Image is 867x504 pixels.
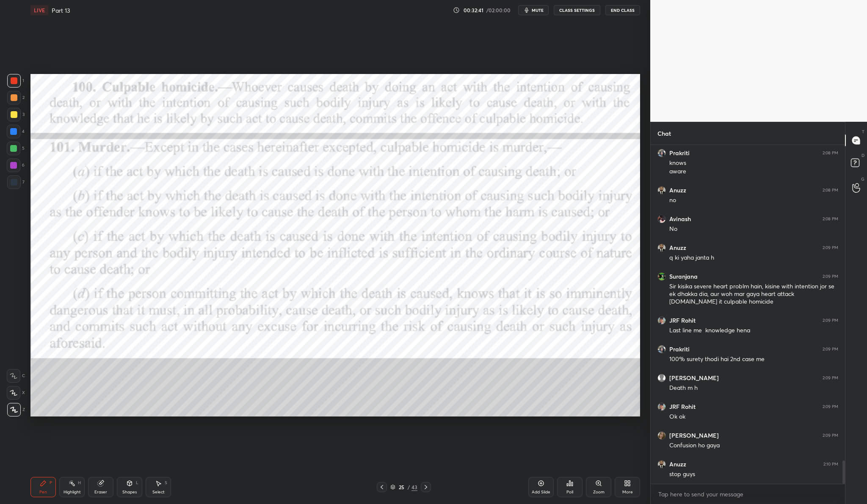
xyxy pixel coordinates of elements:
div: 25 [397,485,406,490]
div: More [622,490,633,494]
div: C [7,369,25,383]
div: Eraser [94,490,107,494]
div: Death m h [669,384,838,392]
h6: Prakriti [669,149,690,157]
img: default.png [657,374,666,382]
div: stop guys [669,470,838,479]
img: 5c50ca92545e4ea9b152bc47f8b6a3eb.jpg [657,345,666,353]
img: 6ab7bd99ec91433380f4f9d2596acfee.jpg [657,403,666,411]
div: Ok ok [669,413,838,421]
img: 73aa82485a5f44aa902925d89d7065fd.jpg [657,460,666,468]
p: D [861,152,864,159]
div: 2:09 PM [823,375,838,381]
button: End Class [605,5,640,15]
div: Shapes [122,490,137,494]
h6: Anuzz [669,244,686,252]
div: knows [669,159,838,167]
div: L [136,481,138,485]
img: 73aa82485a5f44aa902925d89d7065fd.jpg [657,186,666,194]
h6: Avinash [669,215,691,223]
div: 2:10 PM [823,462,838,467]
h6: Suranjana [669,273,698,280]
h6: Prakriti [669,345,690,353]
div: H [78,481,81,485]
img: 6ab7bd99ec91433380f4f9d2596acfee.jpg [657,316,666,325]
div: no [669,196,838,205]
div: Pen [39,490,47,494]
div: q ki yaha janta h [669,254,838,262]
div: 2 [7,91,25,104]
h6: Anuzz [669,186,686,194]
div: Z [7,403,25,416]
img: 3513005a6bd04eb1afab3807e0ff4756.jpg [657,272,666,281]
div: 2:09 PM [823,404,838,409]
div: Add Slide [532,490,550,494]
div: Last line me knowledge hena [669,326,838,335]
h6: JRF Rohit [669,403,696,411]
div: grid [651,145,845,484]
div: 4 [7,125,25,138]
div: X [7,386,25,400]
div: aware [669,167,838,176]
h6: Anuzz [669,460,686,468]
div: P [50,481,52,485]
div: Sir kisika severe heart problm hain, kisine with intention jor se ek dhakka dia, aur woh mar gaya... [669,282,838,306]
button: mute [518,5,549,15]
div: 5 [7,142,25,155]
img: 73aa82485a5f44aa902925d89d7065fd.jpg [657,244,666,252]
div: Select [152,490,165,494]
div: 2:09 PM [823,245,838,250]
img: 090de2e1faf9446bab52aed3ed2f418b.jpg [657,431,666,440]
div: 2:09 PM [823,318,838,323]
img: 2478207f8972426c95f3e7f2a6aeb01b.jpg [657,215,666,223]
h6: [PERSON_NAME] [669,374,719,382]
div: 2:08 PM [823,216,838,222]
p: G [861,176,864,182]
div: 2:09 PM [823,433,838,438]
div: 2:08 PM [823,151,838,156]
div: 6 [7,159,25,172]
div: 7 [7,175,25,189]
div: No [669,225,838,233]
div: 100% surety thodi hai 2nd case me [669,355,838,364]
div: 2:09 PM [823,274,838,279]
button: CLASS SETTINGS [554,5,600,15]
h6: JRF Rohit [669,317,696,324]
img: 5c50ca92545e4ea9b152bc47f8b6a3eb.jpg [657,149,666,157]
div: 2:09 PM [823,347,838,352]
p: T [862,129,864,135]
div: Confusion ho gaya [669,441,838,450]
div: / [407,485,410,490]
div: S [165,481,167,485]
div: Highlight [64,490,81,494]
h6: [PERSON_NAME] [669,432,719,439]
div: 3 [7,108,25,121]
p: Chat [651,122,678,145]
div: Zoom [593,490,605,494]
span: mute [532,7,544,13]
div: LIVE [30,5,48,15]
div: 43 [411,483,417,491]
div: 1 [7,74,24,88]
div: Poll [566,490,573,494]
h4: Part 13 [52,6,70,14]
div: 2:08 PM [823,188,838,193]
